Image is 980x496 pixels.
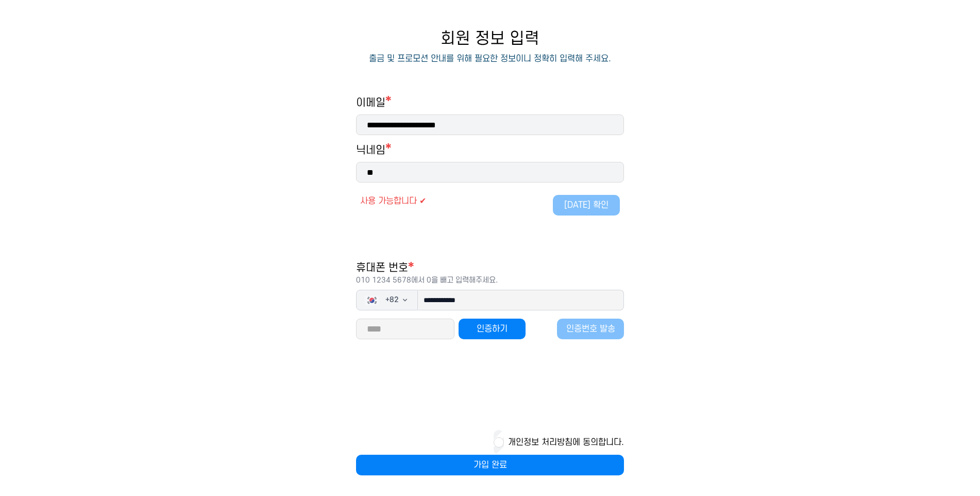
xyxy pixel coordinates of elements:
h1: 닉네임 [356,143,385,158]
h1: 휴대폰 번호 [356,261,624,286]
div: 사용 가능합니다 ✔ [360,195,620,207]
button: 가입 완료 [356,455,624,475]
p: 출금 및 프로모션 안내를 위해 필요한 정보이니 정확히 입력해 주세요. [369,53,611,65]
p: 010 1234 5678에서 0을 빼고 입력해주세요. [356,275,624,286]
p: 회원 정보 입력 [356,30,624,48]
button: [DATE] 확인 [553,195,620,216]
button: 개인정보 처리방침에 동의합니다. [508,436,624,449]
button: 인증하기 [459,319,526,339]
span: + 82 [385,295,399,305]
button: 인증번호 발송 [557,319,624,339]
h1: 이메일 [356,96,624,110]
